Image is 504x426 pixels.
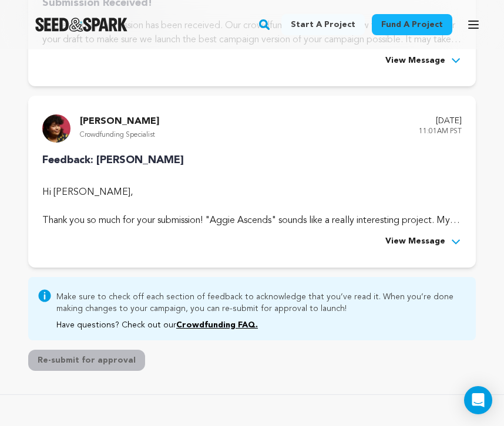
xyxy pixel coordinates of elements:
div: Open Intercom Messenger [464,386,492,414]
img: 9732bf93d350c959.jpg [42,114,70,143]
span: View Message [385,235,445,249]
p: Crowdfunding Specialist [80,129,159,142]
p: 11:01AM PST [419,125,462,138]
button: View Message [385,235,462,249]
button: View Message [385,54,462,68]
span: View Message [385,54,445,68]
img: Seed&Spark Logo Dark Mode [35,18,127,32]
p: Have questions? Check out our [56,319,466,331]
p: Feedback: [PERSON_NAME] [42,152,462,169]
p: [PERSON_NAME] [80,114,159,129]
a: Start a project [281,14,365,35]
p: Make sure to check off each section of feedback to acknowledge that you’ve read it. When you’re d... [56,289,466,315]
button: Re-submit for approval [28,350,145,371]
a: Fund a project [372,14,452,35]
a: Crowdfunding FAQ. [176,321,258,329]
p: [DATE] [419,114,462,129]
div: Hi [PERSON_NAME], Thank you so much for your submission! "Aggie Ascends" sounds like a really int... [42,185,462,228]
a: Seed&Spark Homepage [35,18,127,32]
